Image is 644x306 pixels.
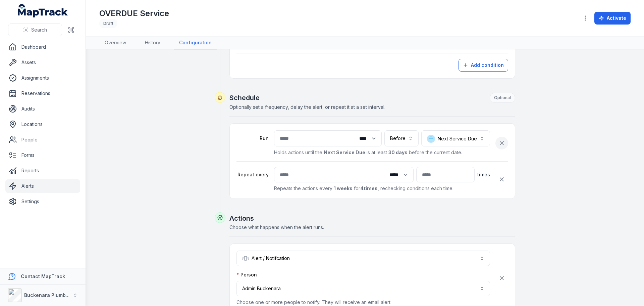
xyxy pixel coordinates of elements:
[174,37,217,49] a: Configuration
[274,149,490,156] p: Holds actions until the is at least before the current date.
[99,19,117,28] div: Draft
[388,149,408,155] strong: 30 days
[31,27,47,33] span: Search
[236,281,490,296] button: Admin Buckenara
[384,130,419,146] button: Before
[236,135,269,142] label: Run
[324,149,365,155] strong: Next Service Due
[5,87,80,100] a: Reservations
[5,102,80,116] a: Audits
[274,185,490,192] p: Repeats the actions every for , rechecking conditions each time.
[5,195,80,208] a: Settings
[5,56,80,69] a: Assets
[236,171,269,178] label: Repeat every
[229,224,324,230] span: Choose what happens when the alert runs.
[236,251,490,266] button: Alert / Notifcation
[477,171,490,178] span: times
[490,93,515,103] div: Optional
[594,12,631,25] button: Activate
[24,292,112,298] strong: Buckenara Plumbing Gas & Electrical
[8,24,62,36] button: Search
[18,4,68,17] a: MapTrack
[5,133,80,146] a: People
[421,130,490,146] button: Next Service Due
[21,273,65,279] strong: Contact MapTrack
[229,93,515,103] h2: Schedule
[229,104,385,110] span: Optionally set a frequency, delay the alert, or repeat it at a set interval.
[5,164,80,177] a: Reports
[5,40,80,54] a: Dashboard
[5,148,80,162] a: Forms
[334,185,353,191] strong: 1 weeks
[459,59,508,72] button: Add condition
[99,8,169,19] h1: OVERDUE Service
[140,37,166,49] a: History
[5,118,80,131] a: Locations
[99,37,131,49] a: Overview
[360,185,378,191] strong: 4 times
[5,179,80,193] a: Alerts
[229,214,515,223] h2: Actions
[5,71,80,85] a: Assignments
[236,271,257,278] label: Person
[236,299,490,306] p: Choose one or more people to notify. They will receive an email alert.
